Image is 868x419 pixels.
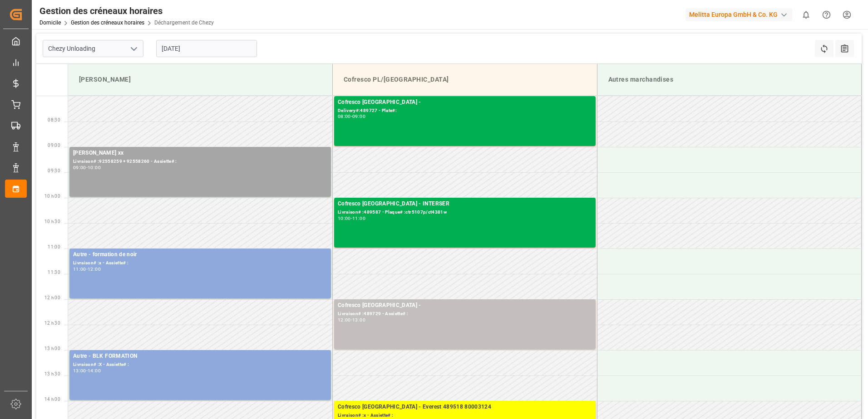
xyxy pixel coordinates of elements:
[816,5,837,25] button: Centre d’aide
[73,158,327,166] div: Livraison# :92558259 + 92558260 - Assiette# :
[338,114,351,118] div: 08:00
[351,216,352,220] div: -
[338,403,592,412] div: Cofresco [GEOGRAPHIC_DATA] - Everest 489518 80003124
[73,166,86,170] div: 09:00
[86,166,88,170] div: -
[44,194,60,199] span: 10 h 00
[340,71,590,88] div: Cofresco PL/[GEOGRAPHIC_DATA]
[605,71,854,88] div: Autres marchandises
[48,143,60,148] span: 09:00
[44,295,60,300] span: 12 h 00
[48,168,60,173] span: 09:30
[73,259,327,267] div: Livraison# :x - Assiette# :
[88,267,101,271] div: 12:00
[73,250,327,259] div: Autre - formation de noir
[44,371,60,376] span: 13 h 30
[48,270,60,275] span: 11:30
[88,166,101,170] div: 10:00
[352,114,365,118] div: 09:00
[88,369,101,373] div: 14:00
[73,267,86,271] div: 11:00
[338,98,592,107] div: Cofresco [GEOGRAPHIC_DATA] -
[127,42,140,56] button: Ouvrir le menu
[338,301,592,310] div: Cofresco [GEOGRAPHIC_DATA] -
[86,267,88,271] div: -
[686,6,796,23] button: Melitta Europa GmbH & Co. KG
[44,321,60,326] span: 12 h 30
[44,219,60,224] span: 10 h 30
[338,310,592,318] div: Livraison# :489729 - Assiette# :
[351,318,352,322] div: -
[86,369,88,373] div: -
[156,40,257,57] input: JJ-MM-AAAA
[73,369,86,373] div: 13:00
[75,71,325,88] div: [PERSON_NAME]
[44,346,60,351] span: 13 h 00
[351,114,352,118] div: -
[338,318,351,322] div: 12:00
[338,209,592,216] div: Livraison# :489587 - Plaque# :ctr5107p/ct4381w
[39,4,214,18] div: Gestion des créneaux horaires
[689,10,778,19] font: Melitta Europa GmbH & Co. KG
[44,397,60,402] span: 14 h 00
[338,107,592,115] div: Delivery#:489727 - Plate#:
[338,216,351,220] div: 10:00
[73,352,327,361] div: Autre - BLK FORMATION
[73,149,327,158] div: [PERSON_NAME] xx
[48,244,60,249] span: 11:00
[352,216,365,220] div: 11:00
[48,117,60,122] span: 08:30
[73,361,327,369] div: Livraison# :X - Assiette# :
[71,19,144,26] a: Gestion des créneaux horaires
[352,318,365,322] div: 13:00
[39,19,61,26] a: Domicile
[43,40,143,57] input: Type à rechercher/sélectionner
[338,200,592,209] div: Cofresco [GEOGRAPHIC_DATA] - INTERSER
[796,5,816,25] button: Afficher 0 nouvelles notifications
